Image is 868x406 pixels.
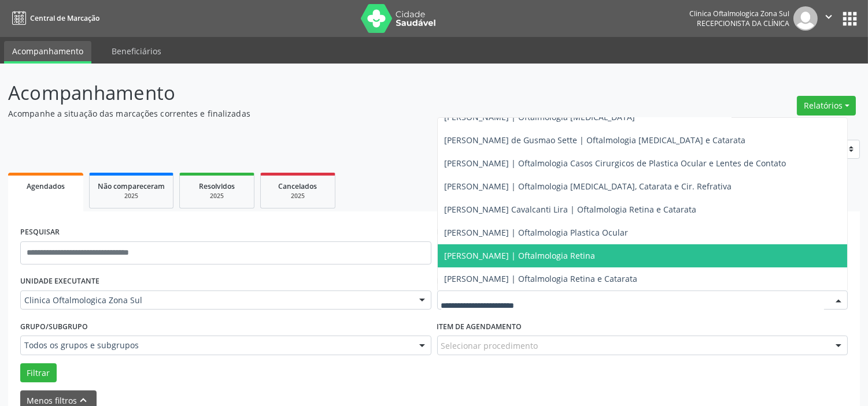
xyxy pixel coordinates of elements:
span: Todos os grupos e subgrupos [24,340,408,351]
span: [PERSON_NAME] | Oftalmologia Retina [445,250,596,261]
span: Central de Marcação [30,13,99,23]
span: [PERSON_NAME] | Oftalmologia Plastica Ocular [445,227,629,238]
div: 2025 [269,192,327,200]
span: Cancelados [279,181,317,191]
span: Recepcionista da clínica [697,18,789,28]
div: Clinica Oftalmologica Zona Sul [689,9,789,18]
p: Acompanhe a situação das marcações correntes e finalizadas [8,107,604,120]
label: Item de agendamento [437,318,522,336]
span: Agendados [27,181,65,191]
span: Clinica Oftalmologica Zona Sul [24,295,408,306]
span: [PERSON_NAME] | Oftalmologia [MEDICAL_DATA], Catarata e Cir. Refrativa [445,181,732,192]
button:  [818,6,840,31]
span: [PERSON_NAME] de Gusmao Sette | Oftalmologia [MEDICAL_DATA] e Catarata [445,135,746,146]
button: apps [840,9,860,29]
span: [PERSON_NAME] Cavalcanti Lira | Oftalmologia Retina e Catarata [445,204,697,215]
button: Filtrar [20,363,57,383]
a: Acompanhamento [4,41,91,64]
i:  [822,10,835,23]
label: PESQUISAR [20,224,60,241]
a: Beneficiários [104,41,169,61]
p: Acompanhamento [8,79,604,107]
img: img [793,6,818,31]
span: Selecionar procedimento [441,340,538,352]
span: [PERSON_NAME] | Oftalmologia Casos Cirurgicos de Plastica Ocular e Lentes de Contato [445,158,786,169]
button: Relatórios [797,96,856,116]
span: Não compareceram [98,181,165,191]
a: Central de Marcação [8,9,99,28]
span: [PERSON_NAME] | Oftalmologia Retina e Catarata [445,273,638,284]
div: 2025 [98,192,165,200]
label: Grupo/Subgrupo [20,318,88,336]
span: Resolvidos [199,181,235,191]
div: 2025 [188,192,246,200]
label: UNIDADE EXECUTANTE [20,273,99,290]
